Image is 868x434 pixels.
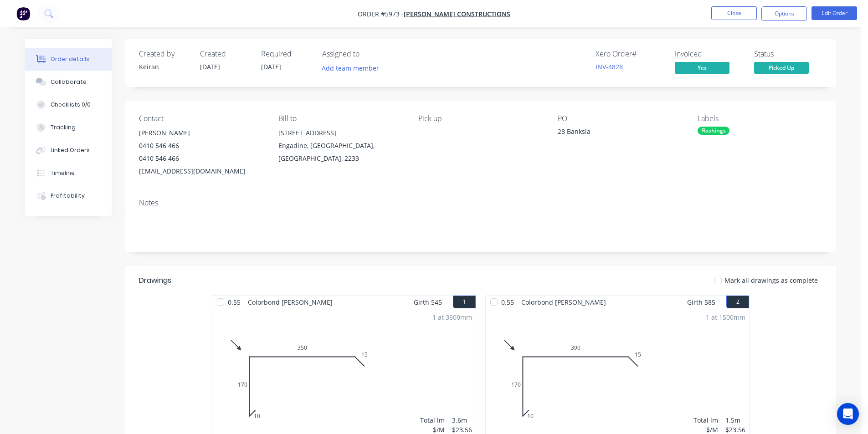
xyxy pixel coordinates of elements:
div: [STREET_ADDRESS] [278,127,403,139]
button: Options [761,6,807,21]
span: Girth 585 [687,296,715,309]
div: Bill to [278,114,403,123]
button: Collaborate [25,71,112,93]
div: Collaborate [51,78,87,86]
div: Flashings [698,127,729,135]
div: 1 at 3600mm [432,312,472,322]
button: Close [711,6,757,20]
div: Total lm [420,415,445,425]
div: Notes [139,199,822,207]
button: Timeline [25,162,112,184]
div: Pick up [418,114,543,123]
div: Total lm [693,415,718,425]
span: Colorbond [PERSON_NAME] [244,296,336,309]
button: 1 [453,296,476,308]
div: [STREET_ADDRESS]Engadine, [GEOGRAPHIC_DATA], [GEOGRAPHIC_DATA], 2233 [278,127,403,165]
span: 0.55 [224,296,244,309]
div: Drawings [139,275,171,286]
div: Created [200,50,250,58]
div: Xero Order # [596,50,664,58]
a: [PERSON_NAME] Constructions [404,10,510,18]
div: [PERSON_NAME]0410 546 4660410 546 466[EMAIL_ADDRESS][DOMAIN_NAME] [139,127,264,178]
div: Timeline [51,169,75,177]
button: Add team member [322,62,384,74]
a: INV-4828 [596,62,623,71]
div: Assigned to [322,50,413,58]
div: Linked Orders [51,146,90,154]
span: Colorbond [PERSON_NAME] [518,296,610,309]
span: Yes [675,62,729,73]
button: Profitability [25,184,112,207]
div: Contact [139,114,264,123]
div: Tracking [51,123,76,132]
span: [DATE] [200,62,220,71]
button: Order details [25,48,112,71]
span: Mark all drawings as complete [724,276,818,285]
img: Factory [16,7,30,20]
div: Required [261,50,311,58]
div: 1.5m [725,415,745,425]
div: Invoiced [675,50,743,58]
div: 28 Banksia [558,127,672,139]
button: Add team member [317,62,384,74]
div: [PERSON_NAME] [139,127,264,139]
div: Created by [139,50,189,58]
button: 2 [726,296,749,308]
div: PO [558,114,683,123]
div: Labels [698,114,822,123]
span: Order #5973 - [358,10,404,18]
span: 0.55 [498,296,518,309]
div: 0410 546 466 [139,139,264,152]
div: Keiran [139,62,189,71]
div: Open Intercom Messenger [837,403,859,425]
div: Engadine, [GEOGRAPHIC_DATA], [GEOGRAPHIC_DATA], 2233 [278,139,403,165]
div: [EMAIL_ADDRESS][DOMAIN_NAME] [139,165,264,178]
div: 1 at 1500mm [706,312,745,322]
span: Girth 545 [414,296,442,309]
button: Checklists 0/0 [25,93,112,116]
button: Picked Up [754,62,809,76]
button: Linked Orders [25,139,112,162]
span: [DATE] [261,62,281,71]
div: 0410 546 466 [139,152,264,165]
button: Tracking [25,116,112,139]
div: Status [754,50,822,58]
button: Edit Order [812,6,857,20]
span: Picked Up [754,62,809,73]
div: Checklists 0/0 [51,101,91,109]
div: Profitability [51,192,85,200]
div: Order details [51,55,89,63]
div: 3.6m [452,415,472,425]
